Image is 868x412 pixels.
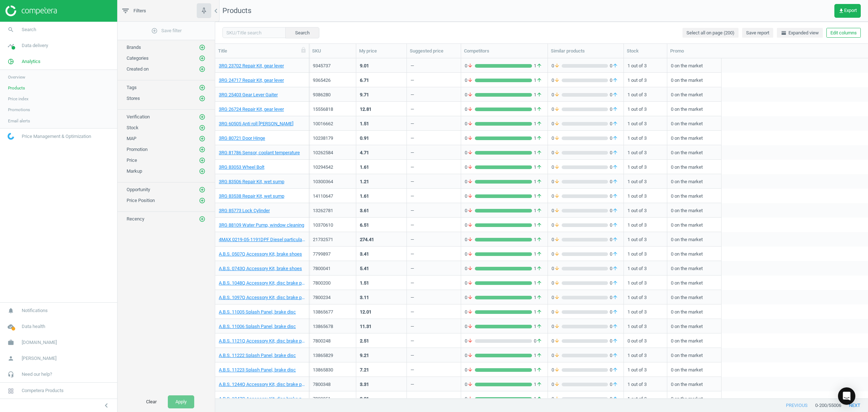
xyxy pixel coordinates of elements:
div: — [410,178,414,188]
button: add_circle_outline [199,215,206,223]
i: cloud_done [4,320,18,333]
button: add_circle_outline [199,113,206,121]
i: arrow_upward [612,121,618,127]
span: MAP [127,136,136,141]
span: 0 [608,135,620,142]
i: arrow_downward [554,135,560,142]
i: timeline [4,39,18,52]
i: add_circle_outline [199,84,205,91]
span: 0 [552,178,562,185]
div: 0 on the market [671,204,718,216]
div: 7799897 [313,251,352,257]
a: 4MAX 0219-05-1191DPF Diesel particulate filter [219,236,305,243]
i: arrow_downward [554,92,560,98]
div: 10262584 [313,150,352,156]
span: 1 [532,150,544,156]
div: Promo [670,48,719,54]
div: 9365426 [313,77,352,84]
div: 9.71 [360,92,369,98]
i: arrow_upward [536,150,542,156]
span: 1 [532,236,544,243]
button: add_circle_outline [199,135,206,142]
span: Price Management & Optimization [22,133,91,140]
div: — [410,106,414,115]
span: 1 [532,63,544,69]
div: 1 out of 3 [627,102,663,115]
i: arrow_downward [467,106,473,113]
span: [DOMAIN_NAME] [22,339,57,346]
div: Open Intercom Messenger [838,387,855,405]
i: arrow_downward [554,222,560,228]
span: 0 [608,164,620,171]
i: headset_mic [4,367,18,381]
span: 1 [532,193,544,199]
div: 0 on the market [671,73,718,86]
span: Email alerts [8,118,30,124]
span: Stores [127,96,140,101]
a: 3RG 83538 Repair Kit, wet sump [219,193,284,199]
span: 1 [532,222,544,228]
a: 3RG 23702 Repair Kit, gear lever [219,63,284,69]
span: Price Position [127,198,155,203]
a: 3RG 60505 Anti roll [PERSON_NAME] [219,121,293,127]
i: chevron_left [212,7,220,15]
a: A.B.S. 11223 Splash Panel, brake disc [219,367,296,373]
i: arrow_upward [612,236,618,243]
span: Stock [127,125,139,130]
span: Price index [8,96,29,102]
span: Analytics [22,58,41,65]
i: arrow_upward [536,77,542,84]
i: arrow_upward [612,63,618,69]
button: add_circle_outline [199,186,206,193]
i: add_circle_outline [199,157,205,164]
i: arrow_downward [467,222,473,228]
button: Select all on page (200) [682,28,739,38]
i: arrow_upward [612,164,618,171]
span: 0 [465,77,475,84]
div: — [410,135,414,144]
span: Save filter [151,28,182,34]
button: add_circle_outline [199,197,206,204]
div: 6.51 [360,222,369,228]
span: Search [22,26,36,33]
span: 0 [465,193,475,199]
span: 1 [532,77,544,84]
div: — [410,121,414,130]
div: — [410,207,414,216]
span: 0 [552,77,562,84]
i: arrow_upward [612,77,618,84]
a: 3RG 81786 Sensor, coolant temperature [219,150,300,156]
i: arrow_downward [467,164,473,171]
div: 1 out of 3 [627,59,663,72]
div: 1.51 [360,121,369,127]
div: 0 on the market [671,102,718,115]
span: Markup [127,168,142,174]
div: 10016662 [313,121,352,127]
i: arrow_upward [536,207,542,214]
a: A.B.S. 1097Q Accessory Kit, disc brake pads [219,294,305,301]
i: add_circle_outline [199,186,205,193]
div: 0 on the market [671,59,718,72]
i: add_circle_outline [199,55,205,62]
span: 0 [465,63,475,69]
span: 0 [465,178,475,185]
div: — [410,150,414,159]
div: 12.81 [360,106,371,113]
i: arrow_downward [554,164,560,171]
i: arrow_downward [467,121,473,127]
div: 1 out of 3 [627,160,663,173]
span: Filters [133,8,146,14]
i: add_circle_outline [199,44,205,51]
div: 1 out of 3 [627,131,663,144]
a: A.B.S. 1048Q Accessory Kit, disc brake pads [219,280,305,286]
div: 1.21 [360,178,369,185]
span: 1 [532,121,544,127]
button: chevron_left [97,401,115,410]
i: add_circle_outline [199,146,205,153]
span: 0 [465,121,475,127]
i: arrow_upward [536,106,542,113]
span: 0 [465,207,475,214]
i: arrow_downward [554,77,560,84]
span: 0 [552,150,562,156]
div: 1 out of 3 [627,204,663,216]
